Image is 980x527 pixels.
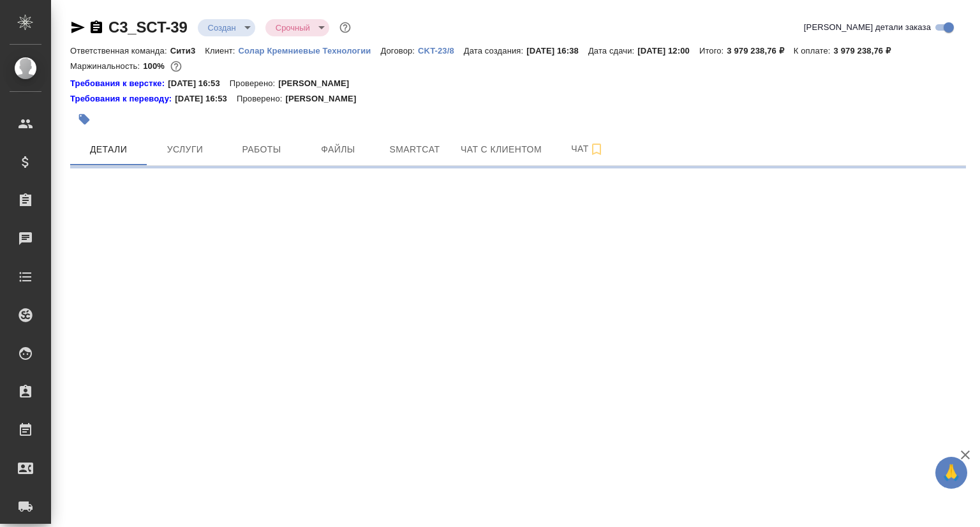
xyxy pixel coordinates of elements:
a: Требования к верстке: [70,77,168,90]
span: Чат с клиентом [461,142,542,158]
span: Детали [78,142,139,158]
p: 3 979 238,76 ₽ [727,46,793,56]
div: Создан [265,19,329,36]
button: Доп статусы указывают на важность/срочность заказа [337,19,353,36]
span: Smartcat [384,142,445,158]
a: CKT-23/8 [418,45,464,56]
p: [PERSON_NAME] [278,77,359,90]
svg: Подписаться [589,142,604,157]
a: C3_SCT-39 [108,19,188,36]
p: [DATE] 16:53 [168,77,230,90]
span: Работы [231,142,292,158]
p: [DATE] 16:53 [175,93,237,105]
p: Солар Кремниевые Технологии [239,46,381,56]
p: 3 979 238,76 ₽ [834,46,900,56]
p: Итого: [699,46,727,56]
p: Дата сдачи: [588,46,637,56]
button: Добавить тэг [70,105,98,133]
p: [PERSON_NAME] [285,93,366,105]
span: Чат [557,141,618,157]
p: [DATE] 12:00 [637,46,699,56]
span: [PERSON_NAME] детали заказа [804,21,931,34]
p: К оплате: [794,46,834,56]
a: Солар Кремниевые Технологии [239,45,381,56]
p: [DATE] 16:38 [526,46,588,56]
div: Создан [198,19,255,36]
span: Услуги [154,142,216,158]
a: Требования к переводу: [70,93,175,105]
button: 🙏 [935,457,967,489]
button: Срочный [272,22,314,33]
button: 0.00 RUB; [168,58,184,75]
p: Клиент: [205,46,238,56]
p: Дата создания: [464,46,526,56]
button: Скопировать ссылку для ЯМессенджера [70,20,85,35]
p: Договор: [380,46,418,56]
p: 100% [143,61,168,71]
span: Файлы [308,142,369,158]
p: Проверено: [237,93,286,105]
span: 🙏 [940,459,962,486]
p: Сити3 [170,46,205,56]
p: Проверено: [230,77,279,90]
button: Создан [204,22,240,33]
button: Скопировать ссылку [89,20,104,35]
p: Ответственная команда: [70,46,170,56]
div: Нажми, чтобы открыть папку с инструкцией [70,93,175,105]
p: CKT-23/8 [418,46,464,56]
p: Маржинальность: [70,61,143,71]
div: Нажми, чтобы открыть папку с инструкцией [70,77,168,90]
